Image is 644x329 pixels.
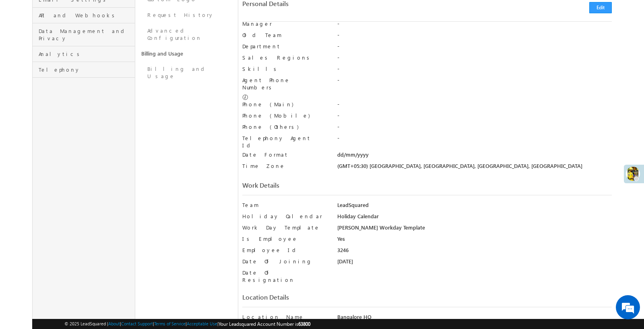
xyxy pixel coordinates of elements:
[242,112,310,119] label: Phone (Mobile)
[337,77,612,88] div: -
[242,246,328,254] label: Employee Id
[154,321,186,326] a: Terms of Service
[187,321,217,326] a: Acceptable Use
[337,235,612,246] div: Yes
[121,321,153,326] a: Contact Support
[337,224,612,235] div: [PERSON_NAME] Workday Template
[39,12,133,19] span: API and Webhooks
[242,31,328,39] label: Old Team
[337,313,612,325] div: Bangalore HQ
[242,43,328,50] label: Department
[219,321,310,327] span: Your Leadsquared Account Number is
[242,54,328,61] label: Sales Regions
[242,235,328,242] label: Is Employee
[242,269,328,283] label: Date Of Resignation
[42,42,135,53] div: Chat with us now
[298,321,310,327] span: 63800
[135,46,238,61] a: Billing and Usage
[109,248,146,259] em: Start Chat
[33,23,135,46] a: Data Management and Privacy
[242,258,328,265] label: Date Of Joining
[242,134,328,149] label: Telephony Agent Id
[589,2,612,13] button: Edit
[132,4,151,23] div: Minimize live chat window
[64,320,310,328] span: © 2025 LeadSquared | | | | |
[337,246,612,258] div: 3246
[33,8,135,23] a: API and Webhooks
[242,151,328,158] label: Date Format
[337,31,612,43] div: -
[135,23,238,46] a: Advanced Configuration
[242,201,328,209] label: Team
[39,50,133,58] span: Analytics
[242,20,328,27] label: Manager
[242,77,328,91] label: Agent Phone Numbers
[337,112,612,123] div: -
[242,224,328,231] label: Work Day Template
[135,61,238,84] a: Billing and Usage
[14,42,34,53] img: d_60004797649_company_0_60004797649
[337,43,612,54] div: -
[242,65,328,72] label: Skills
[337,101,612,112] div: -
[39,27,133,42] span: Data Management and Privacy
[242,294,422,305] div: Location Details
[337,151,612,162] div: dd/mm/yyyy
[242,213,328,220] label: Holiday Calendar
[337,162,612,174] div: (GMT+05:30) [GEOGRAPHIC_DATA], [GEOGRAPHIC_DATA], [GEOGRAPHIC_DATA], [GEOGRAPHIC_DATA]
[242,101,328,108] label: Phone (Main)
[242,182,422,193] div: Work Details
[337,258,612,269] div: [DATE]
[337,54,612,65] div: -
[337,65,612,77] div: -
[337,134,612,146] div: -
[242,162,328,170] label: Time Zone
[108,321,120,326] a: About
[10,74,147,242] textarea: Type your message and hit 'Enter'
[33,62,135,78] a: Telephony
[242,123,328,130] label: Phone (Others)
[337,123,612,134] div: -
[33,46,135,62] a: Analytics
[242,313,328,321] label: Location Name
[39,66,133,73] span: Telephony
[337,201,612,213] div: LeadSquared
[337,20,612,31] div: -
[135,7,238,23] a: Request History
[337,213,612,224] div: Holiday Calendar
